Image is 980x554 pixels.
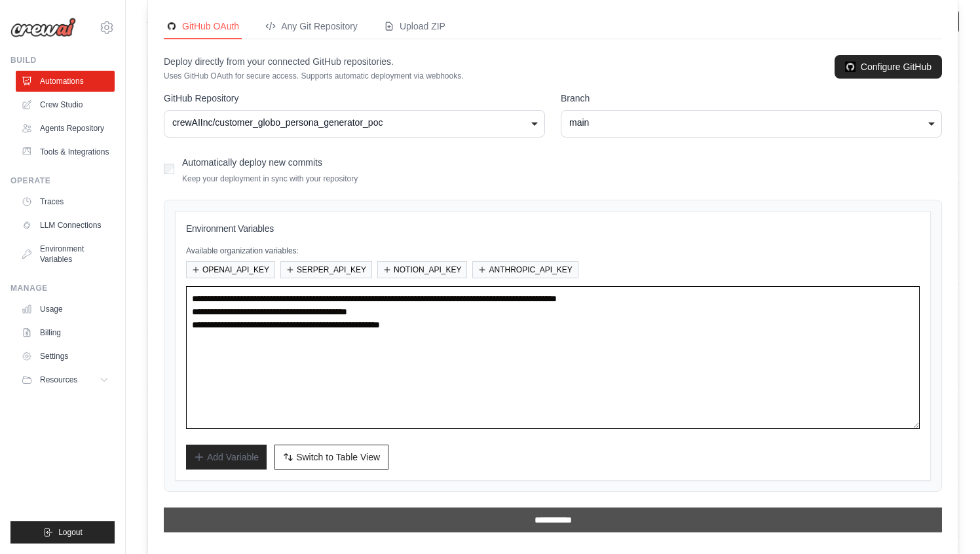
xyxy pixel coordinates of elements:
[914,491,980,554] iframe: Chat Widget
[16,369,115,390] button: Resources
[16,238,115,270] a: Environment Variables
[172,116,537,130] div: crewAIInc/customer_globo_persona_generator_poc
[296,451,380,464] span: Switch to Table View
[263,14,360,39] button: Any Git Repository
[182,157,322,168] label: Automatically deploy new commits
[16,118,115,139] a: Agents Repository
[384,20,445,33] div: Upload ZIP
[164,55,464,68] p: Deploy directly from your connected GitHub repositories.
[10,521,115,544] button: Logout
[58,527,83,538] span: Logout
[835,55,942,79] a: Configure GitHub
[147,9,438,28] h2: Automations Live
[274,445,388,470] button: Switch to Table View
[16,191,115,212] a: Traces
[16,299,115,320] a: Usage
[147,28,438,41] p: Manage and monitor your active crew automations from this dashboard.
[10,283,115,293] div: Manage
[561,92,942,105] label: Branch
[569,116,933,130] div: main
[164,14,942,39] nav: Deployment Source
[164,92,545,105] label: GitHub Repository
[166,21,177,31] img: GitHub
[164,14,242,39] button: GitHubGitHub OAuth
[164,71,464,81] p: Uses GitHub OAuth for secure access. Supports automatic deployment via webhooks.
[16,71,115,92] a: Automations
[186,445,267,470] button: Add Variable
[16,215,115,236] a: LLM Connections
[10,55,115,65] div: Build
[40,375,77,385] span: Resources
[16,346,115,367] a: Settings
[16,94,115,115] a: Crew Studio
[10,18,76,37] img: Logo
[472,261,578,278] button: ANTHROPIC_API_KEY
[16,322,115,343] a: Billing
[16,141,115,162] a: Tools & Integrations
[377,261,467,278] button: NOTION_API_KEY
[166,20,239,33] div: GitHub OAuth
[186,222,920,235] h3: Environment Variables
[280,261,372,278] button: SERPER_API_KEY
[186,246,920,256] p: Available organization variables:
[147,56,398,83] th: Crew
[186,261,275,278] button: OPENAI_API_KEY
[182,174,358,184] p: Keep your deployment in sync with your repository
[10,175,115,186] div: Operate
[845,62,856,72] img: GitHub
[381,14,448,39] button: Upload ZIP
[265,20,358,33] div: Any Git Repository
